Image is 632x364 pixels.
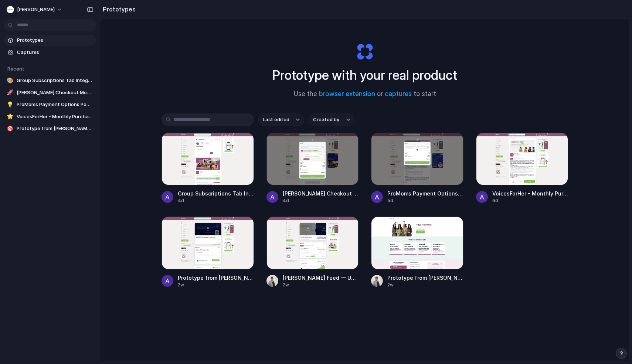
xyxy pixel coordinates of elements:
div: 5d [387,197,463,204]
div: 2w [387,282,463,288]
span: Created by [313,116,339,123]
div: 6d [492,197,568,204]
a: 🎨Group Subscriptions Tab Integration [4,75,96,86]
span: [PERSON_NAME] Feed — Upgrade CTA to Buy Pro [283,274,359,282]
a: 🎯Prototype from [PERSON_NAME] Feed v2 [4,123,96,134]
a: browser extension [319,90,375,98]
a: HerKey Checkout Membership Nudge[PERSON_NAME] Checkout Membership Nudge4d [266,133,359,204]
div: 💡 [7,101,14,108]
div: 🎨 [7,77,14,84]
span: [PERSON_NAME] [17,6,55,13]
div: 2w [178,282,254,288]
span: VoicesForHer - Monthly Purchase Option [492,190,568,197]
a: Prototype from HerKey: Pro PlatformPrototype from [PERSON_NAME]: Pro Platform2w [371,217,463,288]
h2: Prototypes [100,5,136,14]
a: captures [385,90,412,98]
a: Prototypes [4,35,96,46]
span: Recent [7,66,24,72]
button: Last edited [258,113,304,126]
button: [PERSON_NAME] [4,4,66,16]
h1: Prototype with your real product [272,65,457,85]
span: Prototype from [PERSON_NAME] Feed v2 [17,125,93,132]
a: 💡ProMoms Payment Options Popup [4,99,96,110]
span: Group Subscriptions Tab Integration [178,190,254,197]
span: Last edited [263,116,289,123]
div: 2w [283,282,359,288]
div: 🎯 [7,125,14,132]
span: Captures [17,49,93,56]
span: Group Subscriptions Tab Integration [17,77,93,84]
span: [PERSON_NAME] Checkout Membership Nudge [17,89,93,96]
span: Prototype from [PERSON_NAME]: Pro Platform [387,274,463,282]
button: Created by [309,113,354,126]
a: VoicesForHer - Monthly Purchase OptionVoicesForHer - Monthly Purchase Option6d [476,133,568,204]
span: Prototype from [PERSON_NAME] Feed v2 [178,274,254,282]
div: 4d [178,197,254,204]
a: ProMoms Payment Options PopupProMoms Payment Options Popup5d [371,133,463,204]
span: ProMoms Payment Options Popup [17,101,93,108]
a: 🚀[PERSON_NAME] Checkout Membership Nudge [4,87,96,98]
span: VoicesForHer - Monthly Purchase Option [17,113,93,120]
a: HerKey Feed — Upgrade CTA to Buy Pro[PERSON_NAME] Feed — Upgrade CTA to Buy Pro2w [266,217,359,288]
div: ⭐ [7,113,14,120]
span: Prototypes [17,37,93,44]
a: Group Subscriptions Tab IntegrationGroup Subscriptions Tab Integration4d [162,133,254,204]
span: ProMoms Payment Options Popup [387,190,463,197]
a: Prototype from HerKey Feed v2Prototype from [PERSON_NAME] Feed v22w [162,217,254,288]
span: [PERSON_NAME] Checkout Membership Nudge [283,190,359,197]
span: Use the or to start [294,89,436,99]
a: ⭐VoicesForHer - Monthly Purchase Option [4,111,96,122]
div: 4d [283,197,359,204]
a: Captures [4,47,96,58]
div: 🚀 [7,89,14,96]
